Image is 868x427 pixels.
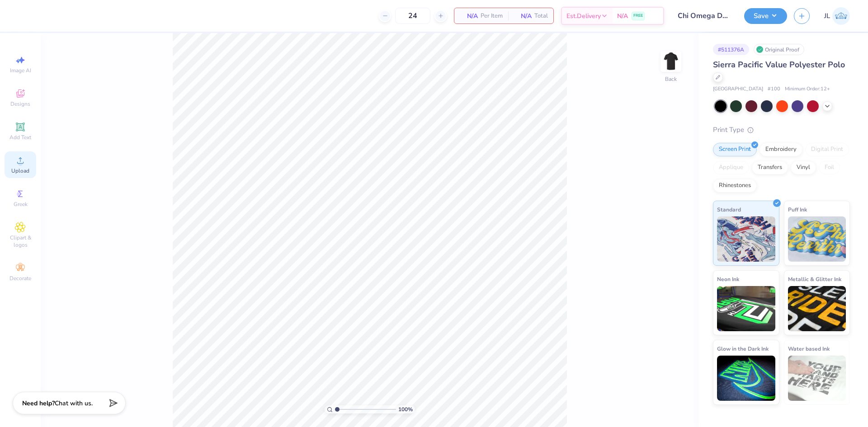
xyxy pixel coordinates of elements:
div: Embroidery [759,143,802,156]
span: Image AI [10,67,31,74]
div: Foil [819,161,840,174]
span: Puff Ink [788,205,807,214]
span: Standard [717,205,741,214]
span: # 100 [768,85,780,93]
img: Standard [717,216,775,262]
button: Save [744,8,787,24]
span: Total [534,11,548,21]
img: Puff Ink [788,216,846,262]
span: Chat with us. [55,399,93,408]
span: N/A [617,11,628,21]
img: Glow in the Dark Ink [717,356,775,401]
div: Original Proof [754,44,804,55]
div: # 511376A [713,44,749,55]
span: Metallic & Glitter Ink [788,274,841,284]
span: Water based Ink [788,344,830,353]
img: Metallic & Glitter Ink [788,286,846,331]
span: Greek [14,201,28,208]
span: Upload [11,167,29,174]
span: N/A [514,11,532,21]
span: Minimum Order: 12 + [785,85,830,93]
span: Glow in the Dark Ink [717,344,769,353]
div: Rhinestones [713,179,757,192]
span: Designs [10,100,30,108]
img: Jairo Laqui [832,7,850,25]
div: Vinyl [791,161,816,174]
input: – – [395,8,430,24]
div: Digital Print [805,143,849,156]
span: Decorate [9,275,31,282]
div: Transfers [752,161,788,174]
span: 100 % [398,405,413,413]
span: N/A [460,11,478,21]
span: Add Text [9,134,31,141]
div: Applique [713,161,749,174]
div: Back [665,75,677,83]
img: Water based Ink [788,356,846,401]
span: FREE [633,13,643,19]
div: Print Type [713,125,850,135]
span: [GEOGRAPHIC_DATA] [713,85,763,93]
a: JL [824,7,850,25]
span: Sierra Pacific Value Polyester Polo [713,59,845,70]
img: Neon Ink [717,286,775,331]
span: JL [824,11,830,21]
input: Untitled Design [671,7,737,25]
span: Clipart & logos [5,234,36,249]
div: Screen Print [713,143,757,156]
strong: Need help? [22,399,55,408]
span: Per Item [481,11,503,21]
img: Back [662,52,680,70]
span: Est. Delivery [566,11,601,21]
span: Neon Ink [717,274,739,284]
